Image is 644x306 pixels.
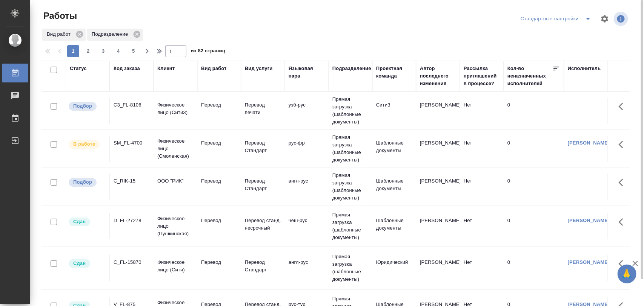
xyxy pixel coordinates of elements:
div: split button [519,13,596,25]
span: Настроить таблицу [596,10,614,28]
button: 🙏 [618,265,636,283]
p: Перевод печати [245,101,281,116]
td: [PERSON_NAME] [416,213,460,239]
p: Подбор [73,102,92,110]
button: Здесь прячутся важные кнопки [614,97,632,116]
td: [PERSON_NAME] [416,135,460,162]
div: C_RIK-15 [114,177,150,185]
p: ООО "РИК" [157,177,194,185]
td: англ-рус [285,255,329,281]
td: 0 [504,97,564,124]
p: Вид работ [47,30,73,38]
td: 0 [504,213,564,239]
p: Перевод [201,101,237,109]
p: Перевод [201,139,237,147]
p: Перевод [201,217,237,224]
span: из 82 страниц [191,46,225,57]
span: 2 [82,47,94,55]
button: Здесь прячутся важные кнопки [614,213,632,231]
p: В работе [73,140,95,148]
td: Шаблонные документы [372,174,416,200]
button: Здесь прячутся важные кнопки [614,174,632,192]
button: 5 [128,45,140,57]
button: Здесь прячутся важные кнопки [614,135,632,154]
div: Кол-во неназначенных исполнителей [507,65,553,87]
p: Перевод станд. несрочный [245,217,281,232]
td: Нет [460,213,504,239]
button: 3 [97,45,109,57]
p: Физическое лицо (Пушкинская) [157,215,194,237]
td: [PERSON_NAME] [416,255,460,281]
button: 4 [112,45,124,57]
a: [PERSON_NAME] [568,259,610,265]
td: рус-фр [285,135,329,162]
p: Перевод Стандарт [245,259,281,274]
p: Подбор [73,178,92,186]
div: Статус [70,65,87,72]
td: Нет [460,255,504,281]
td: 0 [504,255,564,281]
span: 3 [97,47,109,55]
a: [PERSON_NAME] [568,140,610,146]
div: Вид услуги [245,65,273,72]
div: Можно подбирать исполнителей [68,101,105,111]
div: SM_FL-4700 [114,139,150,147]
div: Клиент [157,65,175,72]
p: Сдан [73,218,86,225]
div: Вид работ [201,65,227,72]
td: Нет [460,135,504,162]
td: 0 [504,135,564,162]
div: Менеджер проверил работу исполнителя, передает ее на следующий этап [68,259,105,269]
td: 0 [504,174,564,200]
button: Здесь прячутся важные кнопки [614,255,632,273]
div: Код заказа [114,65,140,72]
div: Исполнитель [568,65,601,72]
td: Нет [460,174,504,200]
div: Исполнитель выполняет работу [68,139,105,149]
div: Подразделение [332,65,371,72]
a: [PERSON_NAME] [568,218,610,223]
div: D_FL-27278 [114,217,150,224]
td: чеш-рус [285,213,329,239]
p: Перевод [201,259,237,266]
div: Языковая пара [289,65,325,80]
div: Рассылка приглашений в процессе? [464,65,500,87]
p: Перевод Стандарт [245,139,281,154]
td: Нет [460,97,504,124]
td: узб-рус [285,97,329,124]
td: Прямая загрузка (шаблонные документы) [329,207,372,245]
p: Физическое лицо (Сити) [157,259,194,274]
span: Посмотреть информацию [614,12,630,26]
button: 2 [82,45,94,57]
td: Прямая загрузка (шаблонные документы) [329,130,372,167]
p: Перевод [201,177,237,185]
td: Прямая загрузка (шаблонные документы) [329,168,372,206]
td: Юридический [372,255,416,281]
span: Работы [41,10,77,22]
div: Можно подбирать исполнителей [68,177,105,187]
td: Прямая загрузка (шаблонные документы) [329,249,372,287]
div: Вид работ [42,29,86,41]
p: Подразделение [92,30,131,38]
span: 5 [128,47,140,55]
td: Сити3 [372,97,416,124]
td: англ-рус [285,174,329,200]
div: C_FL-15870 [114,259,150,266]
span: 🙏 [621,266,633,282]
div: Менеджер проверил работу исполнителя, передает ее на следующий этап [68,217,105,227]
div: Проектная команда [376,65,412,80]
div: C3_FL-8106 [114,101,150,109]
p: Физическое лицо (Смоленская) [157,137,194,160]
p: Физическое лицо (Сити3) [157,101,194,116]
p: Перевод Стандарт [245,177,281,192]
p: Сдан [73,260,86,267]
td: [PERSON_NAME] [416,174,460,200]
span: 4 [112,47,124,55]
td: Шаблонные документы [372,135,416,162]
div: Подразделение [87,29,143,41]
div: Автор последнего изменения [420,65,456,87]
td: [PERSON_NAME] [416,97,460,124]
td: Шаблонные документы [372,213,416,239]
td: Прямая загрузка (шаблонные документы) [329,92,372,129]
